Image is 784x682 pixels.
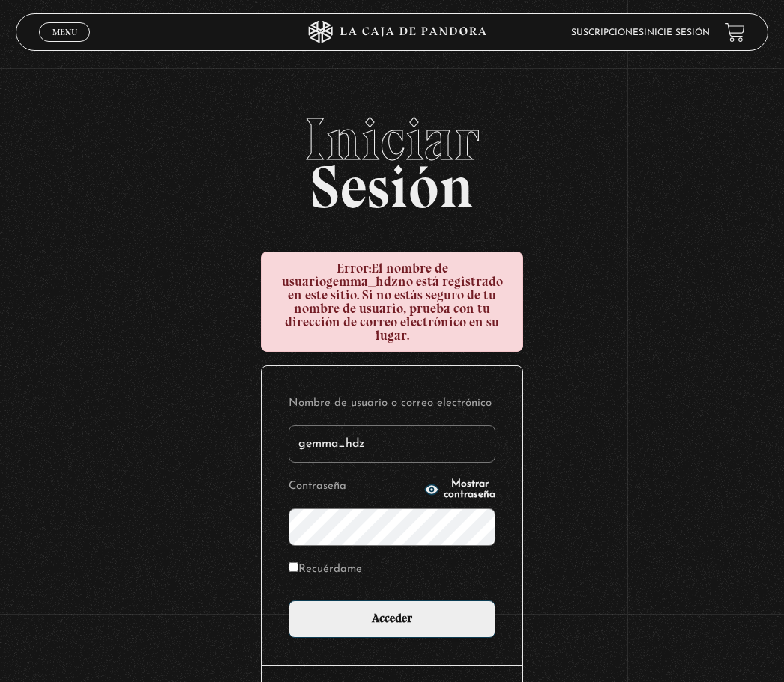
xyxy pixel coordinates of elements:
input: Acceder [289,600,495,638]
a: Suscripciones [571,28,644,37]
span: Iniciar [16,109,768,169]
label: Contraseña [289,476,420,496]
div: El nombre de usuario no está registrado en este sitio. Si no estás seguro de tu nombre de usuario... [261,252,523,352]
strong: Error: [337,260,371,276]
a: Inicie sesión [644,28,710,37]
h2: Sesión [16,109,768,205]
span: Mostrar contraseña [444,479,495,500]
label: Nombre de usuario o correo electrónico [289,393,495,413]
strong: gemma_hdz [326,273,398,290]
span: Cerrar [47,40,82,51]
label: Recuérdame [289,559,362,579]
button: Mostrar contraseña [424,479,495,500]
a: View your shopping cart [725,22,745,43]
span: Menu [52,28,77,37]
input: Recuérdame [289,562,298,572]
